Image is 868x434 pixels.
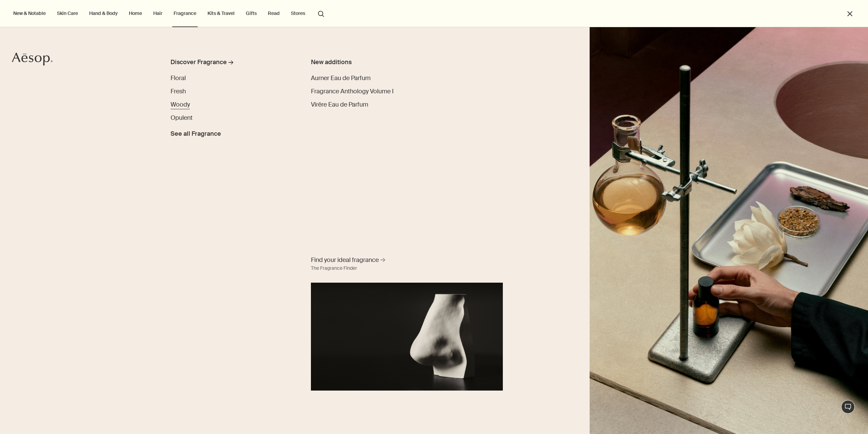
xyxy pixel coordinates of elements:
[206,9,236,18] a: Kits & Travel
[311,58,450,67] div: New additions
[290,9,307,18] button: Stores
[127,9,143,18] a: Home
[311,87,394,95] span: Fragrance Anthology Volume I
[171,129,221,138] span: See all Fragrance
[56,9,79,18] a: Skin Care
[171,87,186,96] a: Fresh
[171,127,221,138] a: See all Fragrance
[315,7,327,20] button: Open search
[267,9,281,18] a: Read
[311,256,379,264] span: Find your ideal fragrance
[841,400,855,414] button: Live Assistance
[171,113,193,122] a: Opulent
[171,100,190,109] a: Woody
[172,9,198,18] a: Fragrance
[171,58,285,70] a: Discover Fragrance
[171,58,227,67] div: Discover Fragrance
[311,100,368,109] span: Virēre Eau de Parfum
[171,114,193,122] span: Opulent
[309,254,505,391] a: Find your ideal fragrance The Fragrance FinderA nose sculpture placed in front of black background
[590,27,868,434] img: Plaster sculptures of noses resting on stone podiums and a wooden ladder.
[846,10,854,18] button: Close the Menu
[171,87,186,95] span: Fresh
[171,74,186,82] span: Floral
[12,52,53,66] svg: Aesop
[311,100,368,109] a: Virēre Eau de Parfum
[244,9,258,18] a: Gifts
[12,9,47,18] button: New & Notable
[171,100,190,109] span: Woody
[311,74,371,83] a: Aurner Eau de Parfum
[152,9,164,18] a: Hair
[12,52,53,68] a: Aesop
[88,9,119,18] a: Hand & Body
[311,87,394,96] a: Fragrance Anthology Volume I
[171,74,186,83] a: Floral
[311,264,357,272] div: The Fragrance Finder
[311,74,371,82] span: Aurner Eau de Parfum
